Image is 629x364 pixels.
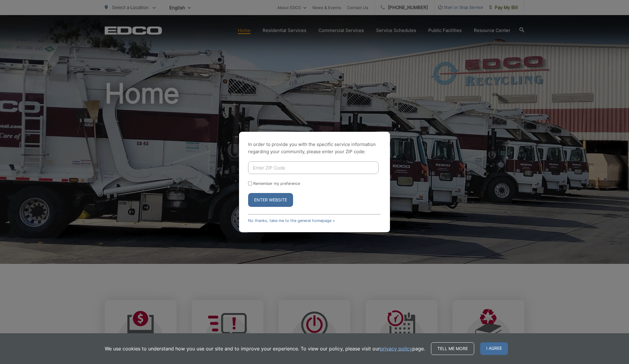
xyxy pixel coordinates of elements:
a: privacy policy [380,345,412,352]
p: In order to provide you with the specific service information regarding your community, please en... [248,141,381,155]
a: Tell me more [431,342,474,355]
a: No thanks, take me to the general homepage > [248,218,335,223]
p: We use cookies to understand how you use our site and to improve your experience. To view our pol... [105,345,425,352]
input: Enter ZIP Code [248,161,378,174]
button: Enter Website [248,193,293,207]
span: I agree [480,342,508,355]
label: Remember my preference [253,181,300,186]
